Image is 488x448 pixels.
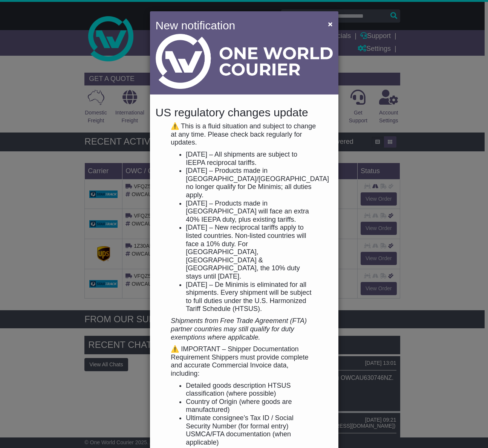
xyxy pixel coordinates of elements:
[186,167,317,199] li: [DATE] – Products made in [GEOGRAPHIC_DATA]/[GEOGRAPHIC_DATA] no longer qualify for De Minimis; a...
[186,414,317,446] li: Ultimate consignee’s Tax ID / Social Security Number (for formal entry) USMCA/FTA documentation (...
[171,345,317,378] p: ⚠️ IMPORTANT – Shipper Documentation Requirement Shippers must provide complete and accurate Comm...
[328,20,332,28] span: ×
[186,382,317,398] li: Detailed goods description HTSUS classification (where possible)
[171,122,317,147] p: ⚠️ This is a fluid situation and subject to change at any time. Please check back regularly for u...
[186,398,317,414] li: Country of Origin (where goods are manufactured)
[156,106,333,119] h4: US regulatory changes update
[156,34,333,89] img: Light
[324,16,336,32] button: Close
[186,151,317,167] li: [DATE] – All shipments are subject to IEEPA reciprocal tariffs.
[186,224,317,280] li: [DATE] – New reciprocal tariffs apply to listed countries. Non-listed countries will face a 10% d...
[186,200,317,224] li: [DATE] – Products made in [GEOGRAPHIC_DATA] will face an extra 40% IEEPA duty, plus existing tari...
[156,17,317,34] h4: New notification
[186,281,317,313] li: [DATE] – De Minimis is eliminated for all shipments. Every shipment will be subject to full dutie...
[171,317,307,341] em: Shipments from Free Trade Agreement (FTA) partner countries may still qualify for duty exemptions...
